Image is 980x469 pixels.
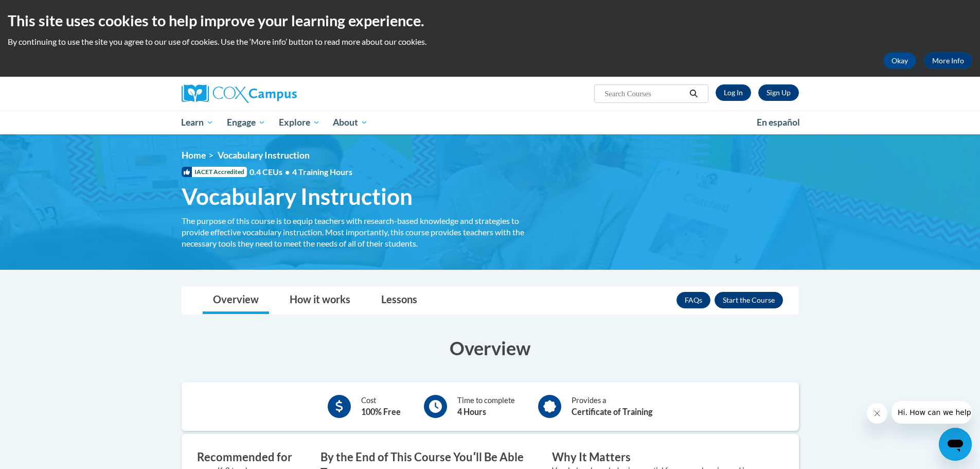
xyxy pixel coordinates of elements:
[939,428,972,461] iframe: Button to launch messaging window
[250,166,352,178] span: 0.4 CEUs
[285,167,290,177] span: •
[867,403,887,424] iframe: Close message
[676,292,710,308] a: FAQs
[218,150,310,161] span: Vocabulary Instruction
[8,36,972,47] p: By continuing to use the site you agree to our use of cookies. Use the ‘More info’ button to read...
[371,287,427,314] a: Lessons
[457,395,515,418] div: Time to complete
[924,53,972,69] a: More Info
[552,449,768,465] h3: Why It Matters
[279,287,361,314] a: How it works
[750,112,807,133] a: En español
[279,116,320,129] span: Explore
[182,215,537,249] div: The purpose of this course is to equip teachers with research-based knowledge and strategies to p...
[892,401,972,424] iframe: Message from company
[181,116,213,129] span: Learn
[333,116,368,129] span: About
[292,167,352,177] span: 4 Training Hours
[203,287,269,314] a: Overview
[182,183,413,210] span: Vocabulary Instruction
[272,111,327,134] a: Explore
[883,53,916,69] button: Okay
[182,335,799,361] h3: Overview
[182,150,206,161] a: Home
[197,449,305,465] h3: Recommended for
[361,407,401,416] b: 100% Free
[457,407,486,416] b: 4 Hours
[182,84,297,103] img: Cox Campus
[227,116,265,129] span: Engage
[757,117,800,128] span: En español
[715,292,783,308] button: Enroll
[326,111,375,134] a: About
[572,395,652,418] div: Provides a
[572,407,652,416] b: Certificate of Training
[175,111,221,134] a: Learn
[166,111,814,134] div: Main menu
[6,7,83,15] span: Hi. How can we help?
[182,84,377,103] a: Cox Campus
[8,10,972,31] h2: This site uses cookies to help improve your learning experience.
[220,111,272,134] a: Engage
[716,84,751,101] a: Log In
[361,395,401,418] div: Cost
[603,88,686,100] input: Search Courses
[182,167,247,177] span: IACET Accredited
[686,88,701,100] button: Search
[758,84,799,101] a: Register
